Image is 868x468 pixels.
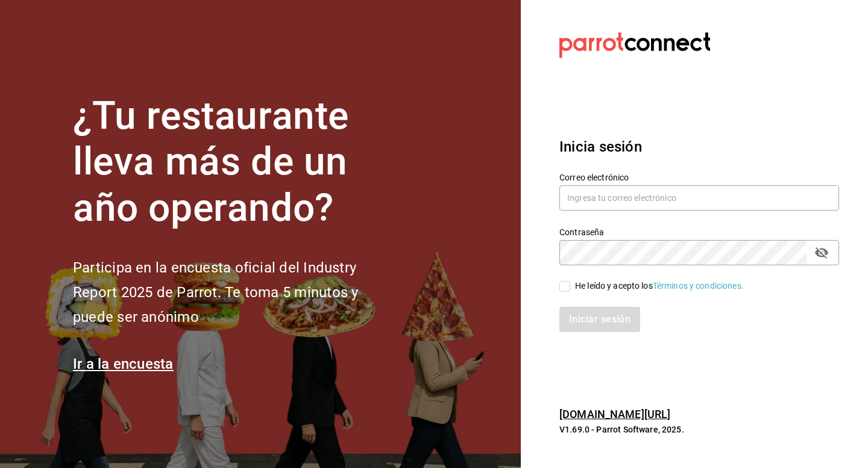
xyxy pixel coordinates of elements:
[73,256,398,329] h2: Participa en la encuesta oficial del Industry Report 2025 de Parrot. Te toma 5 minutos y puede se...
[559,136,839,158] h3: Inicia sesión
[811,242,832,263] button: passwordField
[73,356,174,372] a: Ir a la encuesta
[653,281,744,291] a: Términos y condiciones.
[559,173,839,181] label: Correo electrónico
[73,93,398,232] h1: ¿Tu restaurante lleva más de un año operando?
[559,408,670,420] a: [DOMAIN_NAME][URL]
[559,423,839,436] p: V1.69.0 - Parrot Software, 2025.
[559,227,839,236] label: Contraseña
[559,185,839,211] input: Ingresa tu correo electrónico
[575,280,744,292] div: He leído y acepto los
